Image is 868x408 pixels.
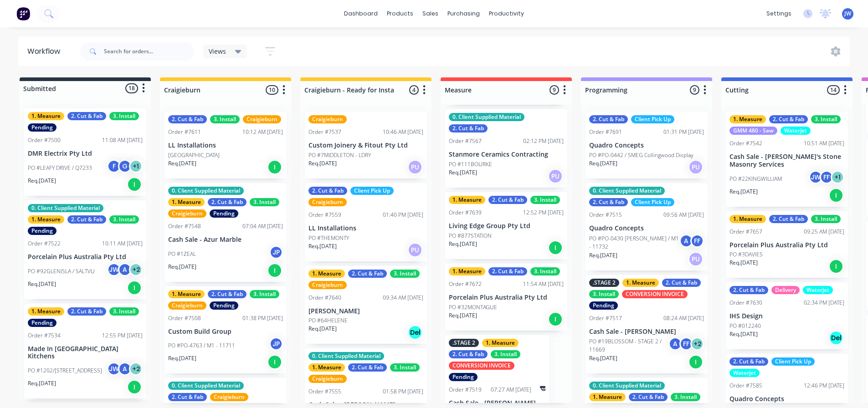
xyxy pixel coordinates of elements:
[829,188,843,203] div: I
[589,159,617,168] p: Req. [DATE]
[305,183,427,261] div: 2. Cut & FabClient Pick UpCraigieburnOrder #755901:40 PM [DATE]LL InstallationsPO #THEMONTYReq.[D...
[168,354,196,362] p: Req. [DATE]
[548,169,563,184] div: PU
[168,209,206,218] div: Craigieburn
[729,188,758,196] p: Req. [DATE]
[811,115,841,123] div: 3. Install
[28,367,102,375] p: PO #1202/[STREET_ADDRESS]
[449,311,477,320] p: Req. [DATE]
[210,301,238,310] div: Pending
[308,294,341,302] div: Order #7640
[781,127,811,135] div: Waterjet
[589,251,617,260] p: Req. [DATE]
[445,109,567,188] div: 0. Client Supplied Material2. Cut & FabOrder #756702:12 PM [DATE]Stanmore Ceramics ContractingPO ...
[118,263,132,276] div: A
[408,243,422,257] div: PU
[449,386,482,394] div: Order #7519
[308,281,347,289] div: Craigieburn
[622,290,688,298] div: CONVERSION INVOICE
[445,192,567,259] div: 1. Measure2. Cut & Fab3. InstallOrder #763912:52 PM [DATE]Living Edge Group Pty LtdPO #877STATION...
[168,290,205,298] div: 1. Measure
[308,115,347,123] div: Craigieburn
[809,170,822,184] div: JW
[127,380,142,394] div: I
[308,187,347,195] div: 2. Cut & Fab
[663,211,704,219] div: 09:56 AM [DATE]
[305,266,427,344] div: 1. Measure2. Cut & Fab3. InstallCraigieburnOrder #764009:34 AM [DATE][PERSON_NAME]PO #64HELENEReq...
[28,240,61,248] div: Order #7522
[488,196,527,204] div: 2. Cut & Fab
[242,314,283,322] div: 01:38 PM [DATE]
[208,290,247,298] div: 2. Cut & Fab
[267,263,282,278] div: I
[164,183,287,282] div: 0. Client Supplied Material1. Measure2. Cut & Fab3. InstallCraigieburnPendingOrder #754807:04 AM ...
[168,342,235,350] p: PO #PO-4763 / M1 - 11711
[24,304,146,399] div: 1. Measure2. Cut & Fab3. InstallPendingOrder #753412:55 PM [DATE]Made In [GEOGRAPHIC_DATA] Kitche...
[690,234,704,248] div: FF
[308,242,337,250] p: Req. [DATE]
[804,228,844,236] div: 09:25 AM [DATE]
[168,393,207,401] div: 2. Cut & Fab
[811,215,841,223] div: 3. Install
[390,363,420,372] div: 3. Install
[118,362,132,376] div: A
[168,128,201,136] div: Order #7611
[449,209,482,217] div: Order #7639
[663,128,704,136] div: 01:31 PM [DATE]
[107,362,121,376] div: JW
[729,312,844,320] p: IHS Design
[769,215,808,223] div: 2. Cut & Fab
[339,7,382,20] a: dashboard
[308,307,423,315] p: [PERSON_NAME]
[829,259,843,274] div: I
[28,227,56,235] div: Pending
[164,112,287,178] div: 2. Cut & Fab3. InstallCraigieburnOrder #761110:12 AM [DATE]LL Installations[GEOGRAPHIC_DATA]Req.[...
[350,187,394,195] div: Client Pick Up
[482,339,519,347] div: 1. Measure
[168,115,207,123] div: 2. Cut & Fab
[449,124,488,133] div: 2. Cut & Fab
[28,280,56,288] p: Req. [DATE]
[308,128,341,136] div: Order #7537
[383,128,423,136] div: 10:46 AM [DATE]
[589,279,619,287] div: .STAGE 2
[449,151,564,158] p: Stanmore Ceramics Contracting
[210,115,240,123] div: 3. Install
[28,215,64,224] div: 1. Measure
[129,362,143,376] div: + 2
[523,209,564,217] div: 12:52 PM [DATE]
[16,7,30,20] img: Factory
[168,301,206,310] div: Craigieburn
[308,325,337,333] p: Req. [DATE]
[308,375,347,383] div: Craigieburn
[729,127,777,135] div: GMM 480 - Saw
[127,177,142,192] div: I
[671,393,700,401] div: 3. Install
[168,250,196,258] p: PO #1ZEAL
[449,399,545,407] p: Cash Sale - [PERSON_NAME]
[168,382,244,390] div: 0. Client Supplied Material
[383,388,423,396] div: 01:58 PM [DATE]
[688,160,703,174] div: PU
[129,159,143,173] div: + 1
[168,328,283,336] p: Custom Build Group
[168,198,205,206] div: 1. Measure
[589,393,626,401] div: 1. Measure
[449,373,478,381] div: Pending
[729,115,766,123] div: 1. Measure
[308,159,337,168] p: Req. [DATE]
[67,307,106,316] div: 2. Cut & Fab
[729,369,760,377] div: Waterjet
[491,386,531,394] div: 07:27 AM [DATE]
[24,108,146,196] div: 1. Measure2. Cut & Fab3. InstallPendingOrder #750011:08 AM [DATE]DMR Electrix Pty LtdPO #LEAFY DR...
[586,275,708,374] div: .STAGE 21. Measure2. Cut & Fab3. InstallCONVERSION INVOICEPendingOrder #751708:24 AM [DATE]Cash S...
[523,137,564,145] div: 02:12 PM [DATE]
[449,113,524,121] div: 0. Client Supplied Material
[28,136,61,144] div: Order #7500
[102,240,143,248] div: 10:11 AM [DATE]
[589,142,704,149] p: Quadro Concepts
[688,355,703,369] div: I
[771,357,815,366] div: Client Pick Up
[729,299,762,307] div: Order #7630
[443,7,484,20] div: purchasing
